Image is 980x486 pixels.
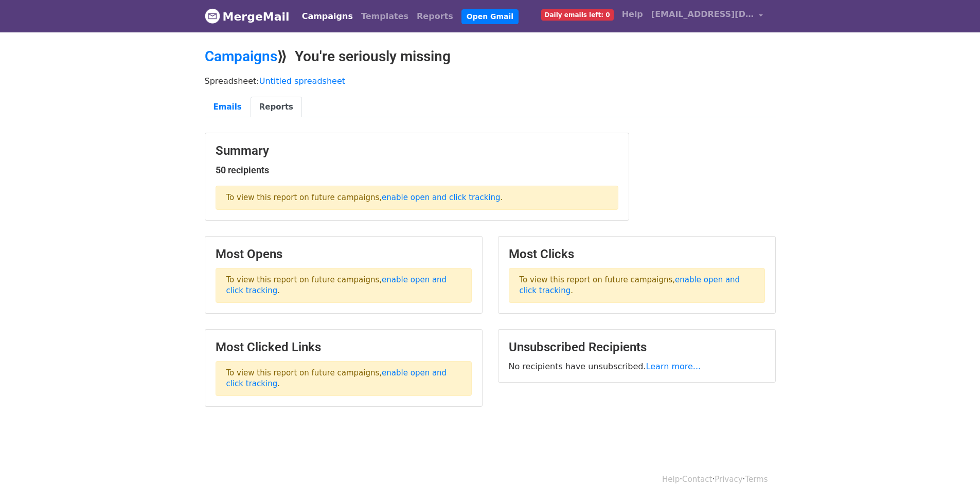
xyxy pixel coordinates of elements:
[259,76,345,86] a: Untitled spreadsheet
[745,475,768,484] a: Terms
[205,8,220,24] img: MergeMail logo
[509,268,765,303] p: To view this report on future campaigns, .
[537,4,618,25] a: Daily emails left: 0
[216,186,618,210] p: To view this report on future campaigns, .
[216,143,618,158] h3: Summary
[382,193,500,202] a: enable open and click tracking
[205,48,776,65] h2: ⟫ You're seriously missing
[651,8,754,21] span: [EMAIL_ADDRESS][DOMAIN_NAME]
[357,6,413,27] a: Templates
[216,340,472,355] h3: Most Clicked Links
[216,165,618,176] h5: 50 recipients
[509,247,765,262] h3: Most Clicks
[205,97,251,118] a: Emails
[647,4,768,28] a: [EMAIL_ADDRESS][DOMAIN_NAME]
[618,4,647,25] a: Help
[216,268,472,303] p: To view this report on future campaigns, .
[216,361,472,396] p: To view this report on future campaigns, .
[461,9,519,24] a: Open Gmail
[715,475,742,484] a: Privacy
[413,6,457,27] a: Reports
[205,48,277,65] a: Campaigns
[205,76,776,86] p: Spreadsheet:
[662,475,680,484] a: Help
[298,6,357,27] a: Campaigns
[541,9,614,21] span: Daily emails left: 0
[216,247,472,262] h3: Most Opens
[251,97,302,118] a: Reports
[646,362,701,371] a: Learn more...
[509,361,765,372] p: No recipients have unsubscribed.
[205,6,290,27] a: MergeMail
[682,475,712,484] a: Contact
[509,340,765,355] h3: Unsubscribed Recipients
